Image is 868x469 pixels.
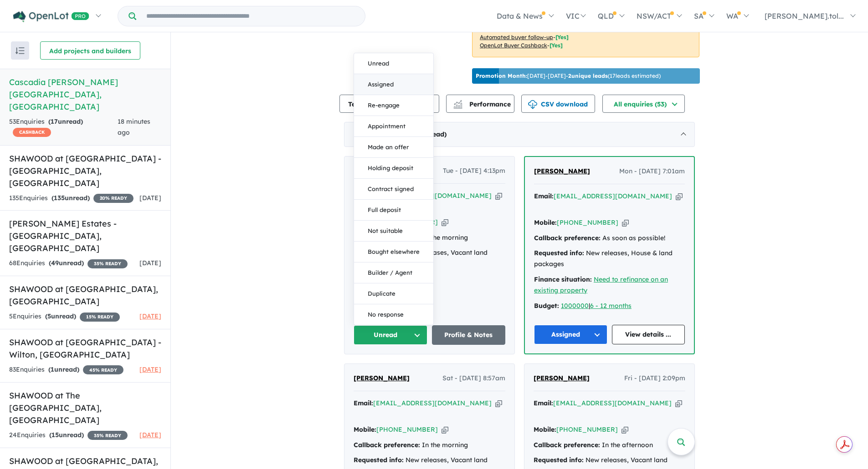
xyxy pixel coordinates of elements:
[339,95,439,113] button: Team member settings (5)
[40,41,140,60] button: Add projects and builders
[534,455,685,466] div: New releases, Vacant land
[354,262,433,283] button: Builder / Agent
[354,53,434,325] div: Unread
[480,42,547,49] u: OpenLot Buyer Cashback
[534,374,590,382] span: [PERSON_NAME]
[51,365,54,373] span: 1
[676,192,683,201] button: Copy
[354,242,433,262] button: Bought elsewhere
[534,399,553,407] strong: Email:
[354,221,433,242] button: Not suitable
[9,336,161,361] h5: SHAWOOD at [GEOGRAPHIC_DATA] - Wilton , [GEOGRAPHIC_DATA]
[534,218,557,227] strong: Mobile:
[521,95,595,113] button: CSV download
[45,312,76,320] strong: ( unread)
[476,72,527,79] b: Promotion Month:
[9,283,161,308] h5: SHAWOOD at [GEOGRAPHIC_DATA] , [GEOGRAPHIC_DATA]
[442,373,505,384] span: Sat - [DATE] 8:57am
[480,34,553,40] u: Automated buyer follow-up
[354,74,433,95] button: Assigned
[455,100,511,108] span: Performance
[354,399,373,407] strong: Email:
[534,234,601,242] strong: Callback preference:
[13,11,89,22] img: Openlot PRO Logo White
[87,259,128,268] span: 35 % READY
[534,248,685,270] div: New releases, House & land packages
[15,47,25,54] img: sort.svg
[139,259,161,267] span: [DATE]
[765,11,844,20] span: [PERSON_NAME].tol...
[9,217,161,254] h5: [PERSON_NAME] Estates - [GEOGRAPHIC_DATA] , [GEOGRAPHIC_DATA]
[453,103,462,109] img: bar-chart.svg
[87,431,128,440] span: 35 % READY
[553,399,672,407] a: [EMAIL_ADDRESS][DOMAIN_NAME]
[624,373,685,384] span: Fri - [DATE] 2:09pm
[354,283,433,304] button: Duplicate
[534,275,592,283] strong: Finance situation:
[528,100,537,109] img: download icon
[9,430,128,441] div: 24 Enquir ies
[534,233,685,244] div: As soon as possible!
[138,6,363,26] input: Try estate name, suburb, builder or developer
[51,194,90,202] strong: ( unread)
[442,425,448,434] button: Copy
[354,456,404,464] strong: Requested info:
[9,258,128,269] div: 68 Enquir ies
[9,389,161,426] h5: SHAWOOD at The [GEOGRAPHIC_DATA] , [GEOGRAPHIC_DATA]
[622,218,629,227] button: Copy
[446,95,514,113] button: Performance
[139,431,161,439] span: [DATE]
[354,374,410,382] span: [PERSON_NAME]
[48,365,79,373] strong: ( unread)
[495,191,502,201] button: Copy
[534,302,559,310] strong: Budget:
[49,259,84,267] strong: ( unread)
[568,72,608,79] b: 2 unique leads
[534,440,685,451] div: In the afternoon
[93,194,134,203] span: 20 % READY
[534,275,668,294] a: Need to refinance on an existing property
[561,302,589,310] a: 1000000
[619,166,685,177] span: Mon - [DATE] 7:01am
[534,166,590,177] a: [PERSON_NAME]
[354,137,433,158] button: Made an offer
[612,325,685,344] a: View details ...
[534,301,685,312] div: |
[9,116,118,138] div: 53 Enquir ies
[80,313,120,322] span: 15 % READY
[354,304,433,325] button: No response
[354,95,433,116] button: Re-engage
[354,158,433,179] button: Holding deposit
[54,194,65,202] span: 135
[476,72,661,80] p: [DATE] - [DATE] - ( 17 leads estimated)
[534,425,556,434] strong: Mobile:
[557,218,618,227] a: [PHONE_NUMBER]
[51,431,59,439] span: 15
[534,167,590,175] span: [PERSON_NAME]
[354,116,433,137] button: Appointment
[534,441,600,449] strong: Callback preference:
[590,302,632,310] a: 6 - 12 months
[9,364,123,375] div: 83 Enquir ies
[534,249,584,257] strong: Requested info:
[354,455,505,466] div: New releases, Vacant land
[534,325,607,344] button: Assigned
[556,425,618,434] a: [PHONE_NUMBER]
[9,193,134,204] div: 135 Enquir ies
[550,42,563,49] span: [Yes]
[373,399,492,407] a: [EMAIL_ADDRESS][DOMAIN_NAME]
[48,117,83,126] strong: ( unread)
[602,95,685,113] button: All enquiries (53)
[354,425,376,434] strong: Mobile:
[675,398,682,408] button: Copy
[49,431,84,439] strong: ( unread)
[354,441,420,449] strong: Callback preference:
[9,152,161,189] h5: SHAWOOD at [GEOGRAPHIC_DATA] - [GEOGRAPHIC_DATA] , [GEOGRAPHIC_DATA]
[13,128,51,137] span: CASHBACK
[139,365,161,373] span: [DATE]
[534,456,584,464] strong: Requested info:
[139,194,161,202] span: [DATE]
[454,100,462,105] img: line-chart.svg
